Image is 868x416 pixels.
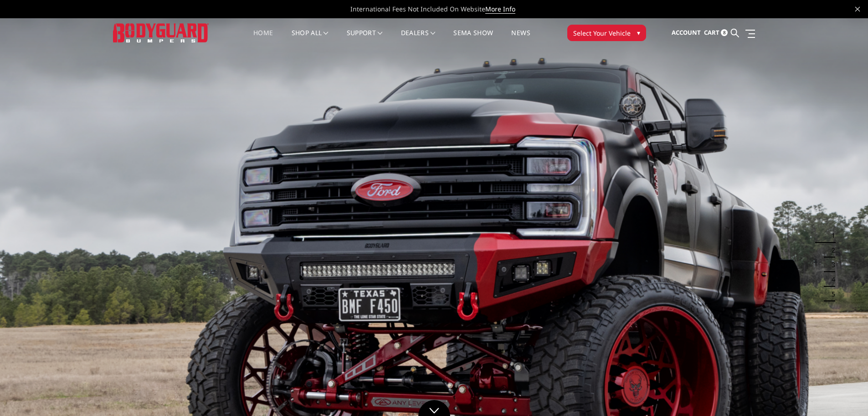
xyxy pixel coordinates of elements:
a: Dealers [401,30,436,47]
button: 3 of 5 [826,258,835,272]
button: Select Your Vehicle [567,25,646,41]
span: Select Your Vehicle [573,28,631,38]
span: 8 [721,29,728,36]
a: Account [672,21,701,45]
a: Support [347,30,383,47]
img: BODYGUARD BUMPERS [113,23,209,42]
a: Cart 8 [704,21,728,45]
a: SEMA Show [453,30,493,47]
a: More Info [485,5,515,14]
a: News [511,30,530,47]
button: 4 of 5 [826,272,835,287]
button: 2 of 5 [826,243,835,258]
a: Home [253,30,273,47]
span: ▾ [637,28,640,37]
button: 5 of 5 [826,287,835,301]
a: shop all [292,30,329,47]
a: Click to Down [418,400,450,416]
span: Cart [704,28,719,37]
button: 1 of 5 [826,228,835,243]
span: Account [672,28,701,37]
